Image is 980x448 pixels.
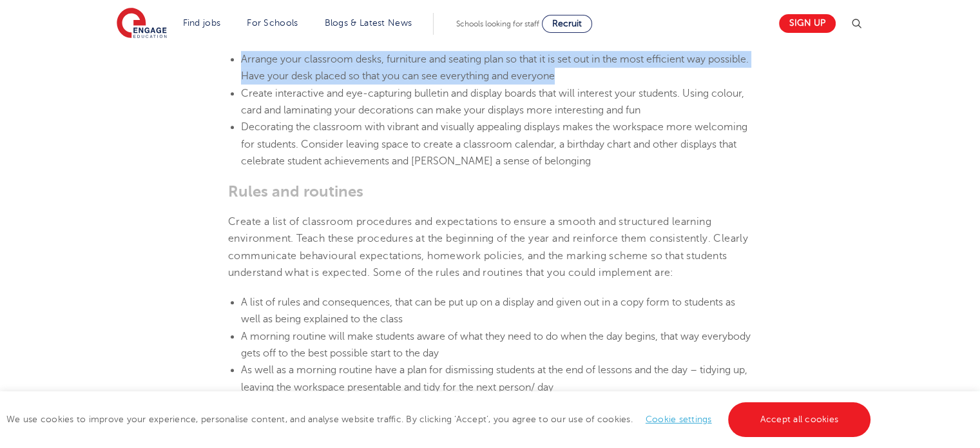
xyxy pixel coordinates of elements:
[241,331,751,359] span: A morning routine will make students aware of what they need to do when the day begins, that way ...
[241,88,744,116] span: Create interactive and eye-capturing bulletin and display boards that will interest your students...
[456,19,539,28] span: Schools looking for staff
[228,216,748,278] span: Create a list of classroom procedures and expectations to ensure a smooth and structured learning...
[779,14,836,33] a: Sign up
[247,18,298,28] a: For Schools
[325,18,412,28] a: Blogs & Latest News
[646,414,712,424] a: Cookie settings
[241,297,735,325] span: A list of rules and consequences, that can be put up on a display and given out in a copy form to...
[552,19,582,28] span: Recruit
[183,18,221,28] a: Find jobs
[228,182,363,200] b: Rules and routines
[728,402,871,437] a: Accept all cookies
[241,121,747,167] span: Decorating the classroom with vibrant and visually appealing displays makes the workspace more we...
[6,414,874,424] span: We use cookies to improve your experience, personalise content, and analyse website traffic. By c...
[117,8,167,40] img: Engage Education
[241,54,749,82] span: Arrange your classroom desks, furniture and seating plan so that it is set out in the most effici...
[241,364,747,393] span: As well as a morning routine have a plan for dismissing students at the end of lessons and the da...
[542,15,592,33] a: Recruit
